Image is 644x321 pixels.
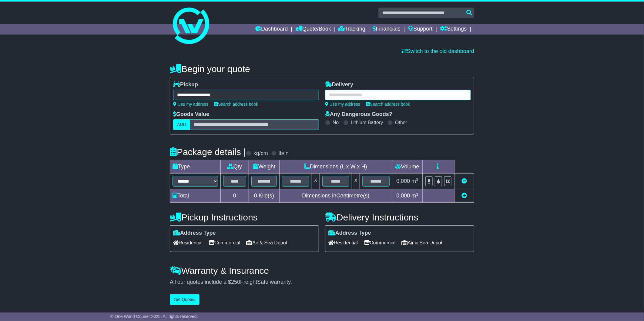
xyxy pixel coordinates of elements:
[440,24,467,35] a: Settings
[247,238,287,247] span: Air & Sea Depot
[209,238,240,247] span: Commercial
[173,238,203,247] span: Residential
[366,102,410,107] a: Search address book
[402,238,443,247] span: Air & Sea Depot
[352,174,360,189] td: x
[461,178,467,184] a: Remove this item
[170,189,221,203] td: Total
[325,102,360,107] a: Use my address
[395,120,407,125] label: Other
[249,189,280,203] td: Kilo(s)
[173,102,208,107] a: Use my address
[333,120,339,125] label: No
[221,189,249,203] td: 0
[461,193,467,199] a: Add new item
[249,160,280,174] td: Weight
[221,160,249,174] td: Qty
[339,24,365,35] a: Tracking
[351,120,383,125] label: Lithium Battery
[364,238,395,247] span: Commercial
[325,111,392,118] label: Any Dangerous Goods?
[396,178,410,184] span: 0.000
[173,111,209,118] label: Goods Value
[110,314,198,319] span: © One World Courier 2025. All rights reserved.
[173,81,198,88] label: Pickup
[255,24,288,35] a: Dashboard
[170,147,246,157] h4: Package details |
[416,192,418,197] sup: 3
[392,160,422,174] td: Volume
[373,24,401,35] a: Financials
[408,24,433,35] a: Support
[231,279,240,285] span: 250
[170,212,319,222] h4: Pickup Instructions
[325,212,474,222] h4: Delivery Instructions
[279,189,392,203] td: Dimensions in Centimetre(s)
[253,150,268,157] label: kg/cm
[325,81,353,88] label: Delivery
[312,174,320,189] td: x
[328,230,371,237] label: Address Type
[254,193,257,199] span: 0
[328,238,358,247] span: Residential
[214,102,258,107] a: Search address book
[411,193,418,199] span: m
[416,177,418,182] sup: 3
[170,294,200,305] button: Get Quotes
[173,119,190,130] label: AUD
[295,24,331,35] a: Quote/Book
[170,64,474,74] h4: Begin your quote
[170,266,474,276] h4: Warranty & Insurance
[279,160,392,174] td: Dimensions (L x W x H)
[170,160,221,174] td: Type
[401,48,474,54] a: Switch to the old dashboard
[170,279,474,286] div: All our quotes include a $ FreightSafe warranty.
[173,230,216,237] label: Address Type
[279,150,289,157] label: lb/in
[411,178,418,184] span: m
[396,193,410,199] span: 0.000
